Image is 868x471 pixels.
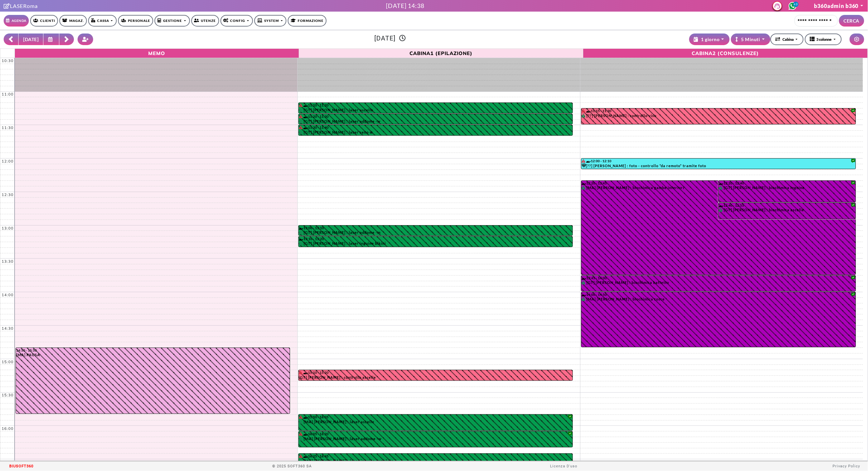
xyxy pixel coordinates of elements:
[582,109,855,113] div: 11:15 - 11:30
[4,3,10,9] i: Clicca per andare alla pagina di firma
[550,464,578,468] a: Licenza D'uso
[833,464,860,468] a: Privacy Policy
[719,203,855,207] div: 12:40 - 12:55
[299,230,573,235] div: [GT] [PERSON_NAME] : laser addome -m
[299,459,304,463] i: PAGATO
[191,15,219,27] a: Utenze
[299,459,573,465] div: [MA] [PERSON_NAME] : laser inguine completo
[0,58,15,63] div: 10:30
[299,231,304,234] i: PAGATO
[585,49,866,56] span: CABINA2 (consulenze)
[719,186,724,189] i: PAGATO
[299,241,573,247] div: [GT] [PERSON_NAME] : laser inguine bikini
[299,126,303,129] i: Il cliente ha degli insoluti
[299,115,303,118] i: Il cliente ha degli insoluti
[0,426,15,431] div: 16:00
[582,297,855,303] div: [MA] [PERSON_NAME] : biochimica cosce
[4,3,38,9] a: Clicca per andare alla pagina di firmaLASERoma
[582,164,586,168] i: Categoria cliente: Diamante
[814,3,864,9] a: b360admin b360
[299,130,304,134] i: PAGATO
[299,370,573,375] div: 15:10 - 15:20
[0,226,15,231] div: 13:00
[299,130,573,135] div: [GT] [PERSON_NAME] : laser seno w
[220,15,253,27] a: Config
[793,2,799,7] span: 43
[582,113,855,120] div: [??] [PERSON_NAME] : controllo viso
[299,454,573,458] div: 16:25 - 16:45
[299,437,573,443] div: [MA] [PERSON_NAME] : laser addome -w
[582,281,587,284] i: PAGATO
[299,420,304,424] i: PAGATO
[299,108,304,112] i: PAGATO
[254,15,286,27] a: SYSTEM
[299,415,573,419] div: 15:50 - 16:05
[18,34,43,45] button: [DATE]
[301,49,582,56] span: CABINA1 (epilazione)
[582,186,587,189] i: PAGATO
[582,297,587,301] i: PAGATO
[736,36,760,43] div: 5 Minuti
[299,125,573,130] div: 11:30 - 11:40
[582,164,855,169] div: [??] [PERSON_NAME] : foto - controllo *da remoto* tramite foto
[582,185,855,192] div: [MA] [PERSON_NAME] : biochimica gambe inferiori
[299,454,303,458] i: Il cliente ha degli insoluti
[299,241,304,245] i: PAGATO
[299,103,303,107] i: Il cliente ha degli insoluti
[0,125,15,130] div: 11:30
[299,371,303,374] i: Il cliente ha degli insoluti
[299,237,573,241] div: 13:10 - 13:20
[17,49,297,56] span: Memo
[0,293,15,297] div: 14:00
[0,393,15,397] div: 15:30
[582,159,855,163] div: 12:00 - 12:10
[0,259,15,264] div: 13:30
[155,15,190,27] a: Gestione
[719,185,855,192] div: [GT] [PERSON_NAME] : biochimica inguine
[299,108,573,113] div: [GT] [PERSON_NAME] : laser ascelle
[299,437,304,440] i: PAGATO
[839,15,864,27] button: CERCA
[582,109,586,112] i: Il cliente ha degli insoluti
[0,192,15,197] div: 12:30
[16,348,289,352] div: 14:50 - 15:50
[0,360,15,364] div: 15:00
[0,460,15,464] div: 16:30
[59,15,87,27] a: Magaz.
[299,119,304,123] i: PAGATO
[299,415,303,419] i: Il cliente ha degli insoluti
[719,181,855,185] div: 12:20 - 12:40
[386,1,425,10] div: [DATE] 14:38
[299,432,573,436] div: 16:05 - 16:20
[582,293,855,297] div: 14:00 - 14:50
[582,181,855,185] div: 12:20 - 13:45
[582,280,855,287] div: [GT] [PERSON_NAME] : biochimica baffetto
[795,15,838,27] input: Cerca cliente...
[0,92,15,97] div: 11:00
[30,15,58,27] a: Clienti
[299,432,303,436] i: Il cliente ha degli insoluti
[299,420,573,426] div: [MA] [PERSON_NAME] : laser ascelle
[288,15,327,27] a: Formazione
[0,326,15,331] div: 14:30
[582,159,586,163] i: Il cliente ha degli insoluti
[299,226,573,230] div: 13:00 - 13:10
[0,159,15,164] div: 12:00
[719,208,724,212] i: PAGATO
[118,15,153,27] a: Personale
[299,114,573,119] div: 11:20 - 11:30
[16,353,289,357] div: [MA] PAUSA
[299,103,573,107] div: 11:10 - 11:20
[4,15,29,27] a: Agenda
[582,276,855,280] div: 13:45 - 14:00
[78,34,93,45] button: Crea nuovo contatto rapido
[694,36,720,43] div: 1 giorno
[299,119,573,124] div: [GT] [PERSON_NAME] : laser addome -w
[582,114,587,117] i: PAGATO
[719,208,855,214] div: [GT] [PERSON_NAME] : biochimica ascelle
[88,15,117,27] a: Cassa
[97,34,684,42] h3: [DATE]
[299,375,573,380] div: [GT] [PERSON_NAME] : controllo ascelle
